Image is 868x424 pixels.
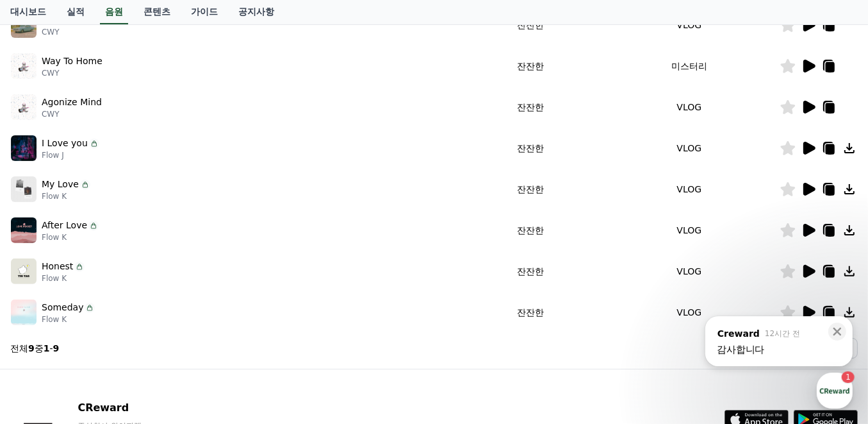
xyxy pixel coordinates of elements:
td: VLOG [599,87,780,128]
strong: 9 [53,343,60,353]
img: music [11,259,37,284]
td: 잔잔한 [462,292,599,333]
td: 잔잔한 [462,210,599,251]
span: 대화 [117,337,133,348]
p: 전체 중 - [10,342,59,355]
p: After Love [42,219,87,232]
p: CWY [42,68,102,78]
td: 잔잔한 [462,46,599,87]
img: music [11,217,37,243]
p: Agonize Mind [42,96,102,109]
img: music [11,53,37,79]
p: Flow K [42,232,99,242]
img: music [11,300,37,325]
td: VLOG [599,128,780,169]
span: 설정 [198,337,213,347]
p: Flow K [42,273,85,284]
p: Flow K [42,314,95,325]
td: VLOG [599,4,780,46]
img: music [11,176,37,202]
td: 잔잔한 [462,169,599,210]
p: Flow K [42,191,90,201]
img: music [11,12,37,38]
p: Someday [42,301,83,314]
strong: 1 [44,343,50,353]
td: 미스터리 [599,46,780,87]
img: music [11,94,37,120]
img: music [11,135,37,161]
p: CWY [42,27,80,37]
p: Flow J [42,150,99,160]
td: VLOG [599,251,780,292]
td: VLOG [599,210,780,251]
p: I Love you [42,137,88,150]
strong: 9 [28,343,35,353]
td: 잔잔한 [462,87,599,128]
td: VLOG [599,169,780,210]
td: 잔잔한 [462,251,599,292]
a: 1대화 [85,318,165,350]
p: Way To Home [42,55,102,68]
td: 잔잔한 [462,4,599,46]
a: 홈 [4,318,85,350]
td: 잔잔한 [462,128,599,169]
p: CReward [78,400,234,416]
span: 1 [130,317,135,327]
td: VLOG [599,292,780,333]
p: CWY [42,109,102,119]
a: 설정 [165,318,246,350]
p: Honest [42,260,73,273]
span: 홈 [40,337,48,347]
p: My Love [42,178,79,191]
